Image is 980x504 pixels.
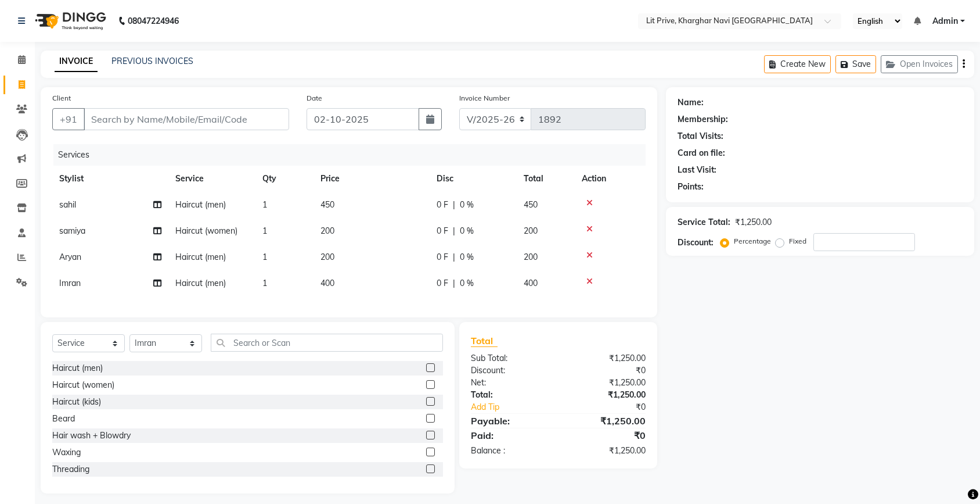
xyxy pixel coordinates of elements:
span: | [453,251,455,263]
th: Disc [430,166,517,192]
th: Price [314,166,430,192]
div: Payable: [462,414,559,428]
div: Haircut (women) [52,379,114,391]
div: ₹1,250.00 [558,414,654,428]
span: Imran [59,278,81,288]
span: 1 [262,226,267,236]
span: 200 [320,252,334,262]
div: Name: [678,96,704,109]
div: Service Total: [678,216,730,228]
th: Stylist [52,166,168,192]
div: ₹1,250.00 [558,389,654,401]
span: Haircut (women) [175,226,237,236]
label: Invoice Number [459,93,510,103]
div: Discount: [678,237,714,249]
span: Admin [932,15,958,27]
div: ₹0 [574,401,654,413]
span: | [453,225,455,237]
div: Threading [52,463,89,476]
div: Total Visits: [678,130,723,142]
span: 400 [524,278,538,288]
div: Discount: [462,364,559,377]
div: ₹1,250.00 [558,352,654,364]
a: PREVIOUS INVOICES [111,56,193,66]
label: Client [52,93,71,103]
label: Date [307,93,322,103]
input: Search or Scan [211,334,443,352]
button: Create New [764,55,831,73]
button: Open Invoices [881,55,958,73]
span: 1 [262,278,267,288]
th: Qty [255,166,314,192]
div: Waxing [52,446,81,459]
div: ₹0 [558,364,654,377]
span: 1 [262,199,267,210]
span: 0 F [437,199,448,211]
div: Last Visit: [678,164,716,176]
span: 1 [262,252,267,262]
span: Haircut (men) [175,278,226,288]
span: 0 F [437,277,448,289]
b: 08047224946 [128,5,179,37]
input: Search by Name/Mobile/Email/Code [84,108,289,130]
button: +91 [52,108,85,130]
div: ₹1,250.00 [558,445,654,457]
span: Total [471,335,498,347]
a: INVOICE [55,51,98,72]
div: Points: [678,181,704,193]
div: Haircut (men) [52,362,103,374]
a: Add Tip [462,401,574,413]
span: 450 [524,199,538,210]
span: 200 [524,252,538,262]
span: | [453,277,455,289]
span: 0 F [437,251,448,263]
img: logo [30,5,109,37]
th: Service [168,166,255,192]
div: Net: [462,377,559,389]
div: Total: [462,389,559,401]
div: Balance : [462,445,559,457]
div: ₹0 [558,428,654,442]
span: 0 % [460,199,474,211]
div: ₹1,250.00 [558,377,654,389]
div: ₹1,250.00 [735,216,772,228]
span: Aryan [59,252,81,262]
span: Haircut (men) [175,199,226,210]
span: sahil [59,199,76,210]
div: Hair wash + Blowdry [52,430,131,442]
th: Total [517,166,575,192]
div: Paid: [462,428,559,442]
span: samiya [59,226,85,236]
span: 0 % [460,251,474,263]
div: Membership: [678,113,728,126]
div: Haircut (kids) [52,396,101,408]
span: 0 % [460,225,474,237]
th: Action [575,166,646,192]
span: 0 % [460,277,474,289]
span: 200 [524,226,538,236]
span: 450 [320,199,334,210]
span: 400 [320,278,334,288]
span: 0 F [437,225,448,237]
div: Beard [52,413,75,425]
div: Services [53,144,654,166]
div: Card on file: [678,147,725,159]
label: Fixed [789,236,806,246]
span: | [453,199,455,211]
label: Percentage [734,236,771,246]
span: 200 [320,226,334,236]
span: Haircut (men) [175,252,226,262]
div: Sub Total: [462,352,559,364]
button: Save [835,55,876,73]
